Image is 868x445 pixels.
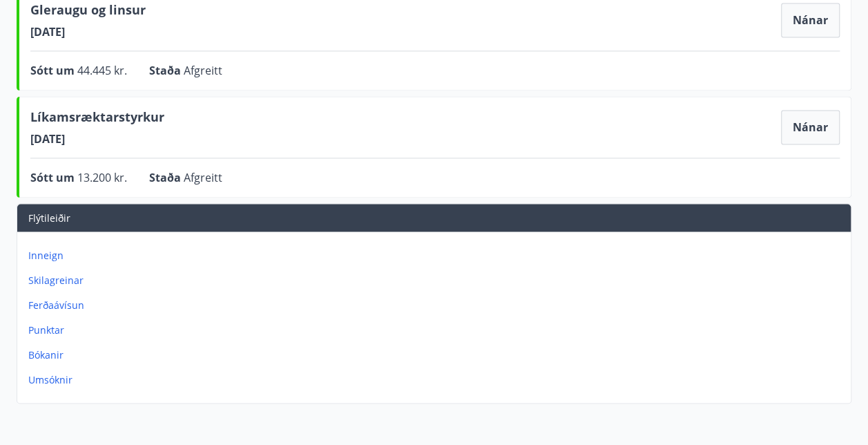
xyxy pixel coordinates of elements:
[30,108,164,131] span: Líkamsræktarstyrkur
[28,248,845,262] p: Inneign
[781,3,840,37] button: Nánar
[184,170,222,185] span: Afgreitt
[77,170,127,185] span: 13.200 kr.
[30,131,164,146] span: [DATE]
[28,348,845,361] p: Bókanir
[28,273,845,287] p: Skilagreinar
[28,323,845,337] p: Punktar
[28,211,70,225] span: Flýtileiðir
[30,170,77,185] span: Sótt um
[28,298,845,312] p: Ferðaávísun
[30,63,77,78] span: Sótt um
[149,63,184,78] span: Staða
[781,110,840,144] button: Nánar
[77,63,127,78] span: 44.445 kr.
[149,170,184,185] span: Staða
[30,1,146,24] span: Gleraugu og linsur
[30,24,146,39] span: [DATE]
[28,372,845,386] p: Umsóknir
[184,63,222,78] span: Afgreitt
